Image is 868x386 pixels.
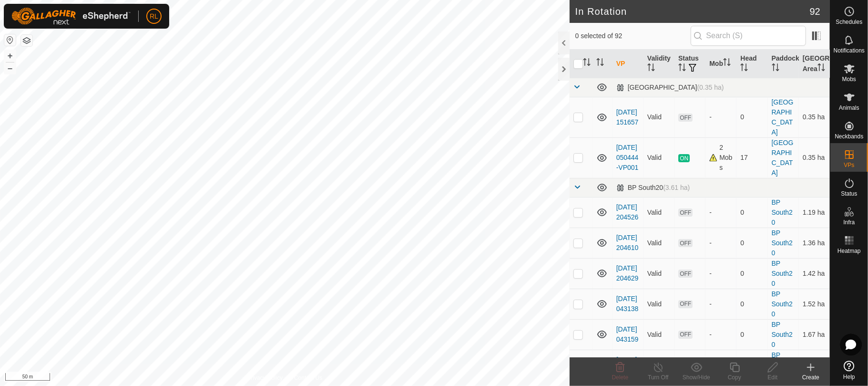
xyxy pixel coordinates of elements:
[736,319,767,350] td: 0
[616,356,639,374] a: [DATE] 043220
[613,50,643,78] th: VP
[772,351,793,379] a: BP South20
[736,258,767,289] td: 0
[643,50,674,78] th: Validity
[799,50,830,78] th: [GEOGRAPHIC_DATA] Area
[736,197,767,228] td: 0
[736,97,767,137] td: 0
[768,50,799,78] th: Paddock
[841,191,857,197] span: Status
[736,228,767,258] td: 0
[678,331,693,339] span: OFF
[616,234,639,251] a: [DATE] 204610
[709,208,733,218] div: -
[709,269,733,279] div: -
[799,258,830,289] td: 1.42 ha
[709,238,733,248] div: -
[643,319,674,350] td: Valid
[643,289,674,319] td: Valid
[839,105,859,111] span: Animals
[11,8,131,25] img: Gallagher Logo
[736,50,767,78] th: Head
[647,65,655,73] p-sorticon: Activate to sort
[736,137,767,178] td: 17
[772,139,794,177] a: [GEOGRAPHIC_DATA]
[643,97,674,137] td: Valid
[799,319,830,350] td: 1.67 ha
[674,50,705,78] th: Status
[294,374,322,382] a: Contact Us
[715,373,754,382] div: Copy
[575,31,691,41] span: 0 selected of 92
[616,83,724,92] div: [GEOGRAPHIC_DATA]
[844,162,854,168] span: VPs
[4,34,16,46] button: Reset Map
[736,289,767,319] td: 0
[643,137,674,178] td: Valid
[772,321,793,348] a: BP South20
[643,197,674,228] td: Valid
[678,154,690,162] span: ON
[817,65,825,73] p-sorticon: Activate to sort
[583,60,591,67] p-sorticon: Activate to sort
[843,219,855,225] span: Infra
[799,228,830,258] td: 1.36 ha
[616,184,690,192] div: BP South20
[4,50,16,62] button: +
[678,239,693,247] span: OFF
[835,134,863,139] span: Neckbands
[247,374,283,382] a: Privacy Policy
[843,374,855,380] span: Help
[810,4,820,19] span: 92
[772,290,793,318] a: BP South20
[643,228,674,258] td: Valid
[616,203,639,221] a: [DATE] 204526
[150,11,158,21] span: RL
[772,229,793,257] a: BP South20
[830,357,868,384] a: Help
[736,350,767,380] td: 0
[616,264,639,282] a: [DATE] 204629
[709,112,733,122] div: -
[643,258,674,289] td: Valid
[772,65,779,73] p-sorticon: Activate to sort
[754,373,792,382] div: Edit
[612,374,629,381] span: Delete
[21,35,32,46] button: Map Layers
[709,330,733,340] div: -
[799,137,830,178] td: 0.35 ha
[678,209,693,217] span: OFF
[709,143,733,173] div: 2 Mobs
[837,248,861,254] span: Heatmap
[723,60,731,67] p-sorticon: Activate to sort
[799,197,830,228] td: 1.19 ha
[836,19,862,25] span: Schedules
[639,373,677,382] div: Turn Off
[691,26,806,46] input: Search (S)
[616,108,639,126] a: [DATE] 151657
[697,83,724,91] span: (0.35 ha)
[575,6,810,17] h2: In Rotation
[772,198,793,226] a: BP South20
[616,144,639,171] a: [DATE] 050444-VP001
[799,289,830,319] td: 1.52 ha
[663,184,690,191] span: (3.61 ha)
[596,60,604,67] p-sorticon: Activate to sort
[705,50,736,78] th: Mob
[678,270,693,278] span: OFF
[709,299,733,309] div: -
[616,325,639,343] a: [DATE] 043159
[678,114,693,122] span: OFF
[799,97,830,137] td: 0.35 ha
[643,350,674,380] td: Valid
[772,98,794,136] a: [GEOGRAPHIC_DATA]
[678,300,693,308] span: OFF
[740,65,748,73] p-sorticon: Activate to sort
[799,350,830,380] td: 1.78 ha
[616,295,639,313] a: [DATE] 043138
[677,373,715,382] div: Show/Hide
[792,373,830,382] div: Create
[772,260,793,287] a: BP South20
[678,65,686,73] p-sorticon: Activate to sort
[834,48,865,53] span: Notifications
